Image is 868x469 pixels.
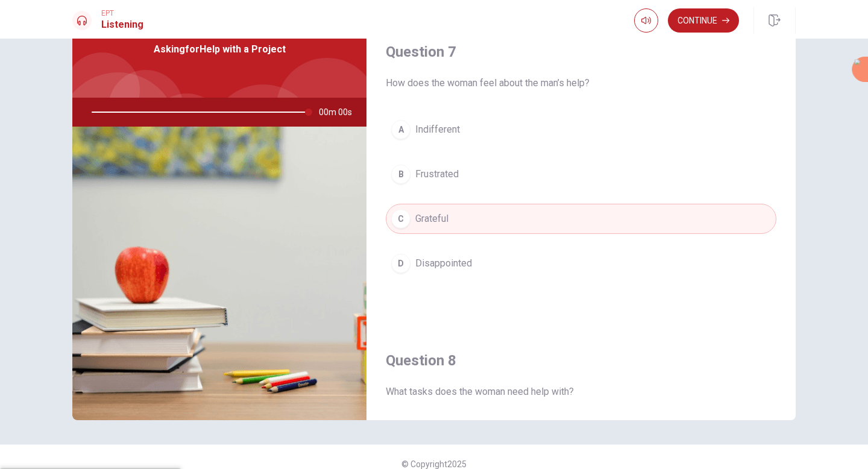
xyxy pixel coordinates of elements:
[101,9,143,17] span: EPT
[415,167,459,181] span: Frustrated
[391,120,410,139] div: A
[386,76,776,90] span: How does the woman feel about the man’s help?
[401,459,467,469] span: © Copyright 2025
[668,8,739,33] button: Continue
[415,212,448,226] span: Grateful
[386,248,776,279] button: DDisappointed
[386,204,776,234] button: CGrateful
[386,115,776,145] button: AIndifferent
[72,127,366,420] img: Asking for Help with a Project
[185,43,200,55] bvtag: for
[391,209,410,228] div: C
[101,17,143,32] h1: Listening
[319,98,362,127] span: 00m 00s
[386,351,776,370] h4: Question 8
[391,165,410,184] div: B
[386,42,776,61] h4: Question 7
[386,159,776,189] button: BFrustrated
[415,256,472,271] span: Disappointed
[386,385,776,399] span: What tasks does the woman need help with?
[415,122,460,137] span: Indifferent
[154,42,286,57] span: Asking Help with a Project
[391,254,410,273] div: D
